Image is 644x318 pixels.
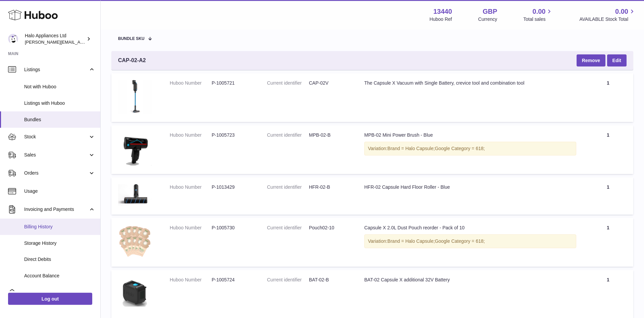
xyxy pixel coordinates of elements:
div: Huboo Ref [430,16,452,22]
dt: Huboo Number [170,277,212,283]
span: Sales [24,152,88,158]
a: 0.00 AVAILABLE Stock Total [579,7,636,22]
span: Google Category = 618; [435,146,485,151]
dd: MPB-02-B [309,132,351,138]
div: MPB-02 Mini Power Brush - Blue [364,132,576,138]
dt: Current identifier [267,277,309,283]
span: Brand = Halo Capsule; [387,238,435,244]
img: The Capsule X Vacuum with Single Battery, crevice tool and combination tool [118,80,152,113]
dd: Pouch02-10 [309,225,351,231]
button: Remove [577,54,605,66]
span: Account Balance [24,273,95,279]
dd: CAP-02V [309,80,351,86]
a: Log out [8,293,92,305]
div: Variation: [364,234,576,248]
a: Edit [607,54,627,66]
img: MPB-02 Mini Power Brush - Blue [118,132,152,166]
div: HFR-02 Capsule Hard Floor Roller - Blue [364,184,576,190]
dt: Current identifier [267,225,309,231]
img: Capsule X 2.0L Dust Pouch reorder - Pack of 10 [118,225,152,258]
span: Usage [24,188,95,194]
span: AVAILABLE Stock Total [579,16,636,22]
dd: HFR-02-B [309,184,351,190]
dd: P-1013429 [212,184,254,190]
dd: P-1005724 [212,277,254,283]
span: Cases [24,290,95,297]
dd: BAT-02-B [309,277,351,283]
img: BAT-02 Capsule X additional 32V Battery [118,277,152,310]
div: Currency [478,16,497,22]
span: Direct Debits [24,256,95,263]
span: 0.00 [615,7,628,16]
div: Variation: [364,142,576,155]
img: HFR-02 Capsule Hard Floor Roller - Blue [118,184,152,206]
span: [PERSON_NAME][EMAIL_ADDRESS][DOMAIN_NAME] [25,39,135,45]
strong: 13440 [433,7,452,16]
span: Not with Huboo [24,84,95,90]
dt: Huboo Number [170,80,212,86]
td: 1 [583,218,633,267]
span: Listings with Huboo [24,100,95,106]
div: Halo Appliances Ltd [25,33,85,45]
a: 0.00 Total sales [523,7,553,22]
span: Orders [24,170,88,176]
span: Total sales [523,16,553,22]
dd: P-1005723 [212,132,254,138]
strong: GBP [483,7,497,16]
dd: P-1005721 [212,80,254,86]
div: BAT-02 Capsule X additional 32V Battery [364,277,576,283]
span: Google Category = 618; [435,238,485,244]
span: Brand = Halo Capsule; [387,146,435,151]
dd: P-1005730 [212,225,254,231]
span: Stock [24,134,88,140]
span: Billing History [24,224,95,230]
span: CAP-02-A2 [118,57,146,64]
span: Storage History [24,240,95,246]
div: The Capsule X Vacuum with Single Battery, crevice tool and combination tool [364,80,576,86]
span: Listings [24,66,88,73]
dt: Current identifier [267,132,309,138]
dt: Huboo Number [170,132,212,138]
dt: Huboo Number [170,184,212,190]
img: paul@haloappliances.com [8,34,18,44]
td: 1 [583,177,633,215]
dt: Current identifier [267,184,309,190]
td: 1 [583,125,633,174]
span: Bundle SKU [118,37,145,41]
span: 0.00 [533,7,546,16]
dt: Huboo Number [170,225,212,231]
span: Invoicing and Payments [24,206,88,213]
dt: Current identifier [267,80,309,86]
div: Capsule X 2.0L Dust Pouch reorder - Pack of 10 [364,225,576,231]
td: 1 [583,73,633,122]
span: Bundles [24,117,95,123]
